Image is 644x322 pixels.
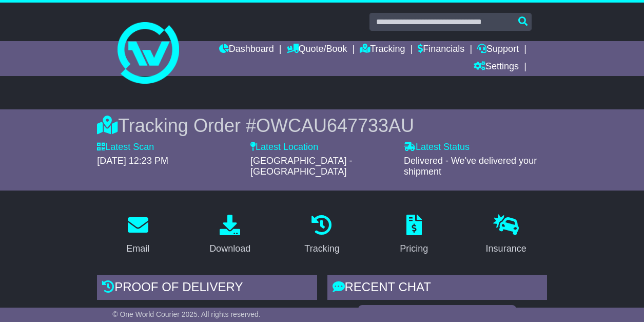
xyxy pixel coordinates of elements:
[250,156,352,177] span: [GEOGRAPHIC_DATA] - [GEOGRAPHIC_DATA]
[486,242,526,256] div: Insurance
[97,156,168,166] span: [DATE] 12:23 PM
[304,242,339,256] div: Tracking
[400,242,428,256] div: Pricing
[219,41,274,59] a: Dashboard
[404,142,470,153] label: Latest Status
[97,142,154,153] label: Latest Scan
[97,115,547,137] div: Tracking Order #
[479,211,533,259] a: Insurance
[360,41,405,59] a: Tracking
[477,41,519,59] a: Support
[327,275,547,302] div: RECENT CHAT
[418,41,464,59] a: Financials
[112,310,261,318] span: © One World Courier 2025. All rights reserved.
[203,211,257,259] a: Download
[97,275,317,302] div: Proof of Delivery
[120,211,156,259] a: Email
[298,211,346,259] a: Tracking
[393,211,435,259] a: Pricing
[209,242,250,256] div: Download
[287,41,347,59] a: Quote/Book
[250,142,318,153] label: Latest Location
[126,242,149,256] div: Email
[474,59,519,76] a: Settings
[404,156,537,177] span: Delivered - We've delivered your shipment
[256,115,414,136] span: OWCAU647733AU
